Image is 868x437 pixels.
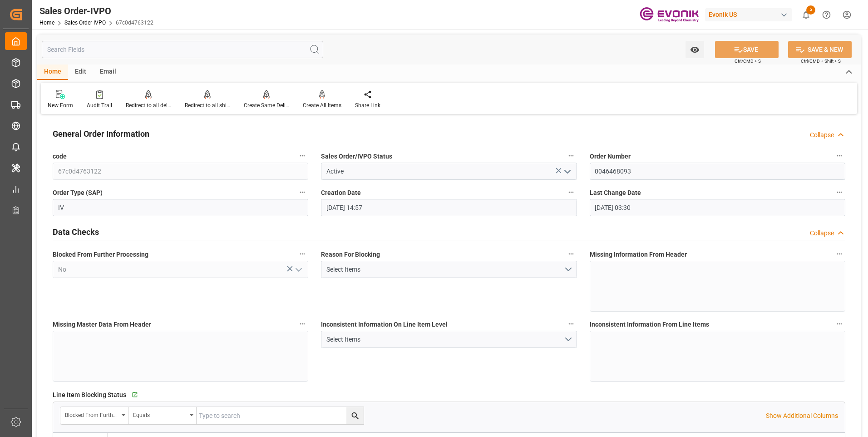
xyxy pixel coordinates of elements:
[321,331,577,348] button: open menu
[560,164,573,179] button: open menu
[128,407,197,424] button: open menu
[796,5,816,25] button: show 5 new notifications
[346,407,364,424] button: search button
[60,407,128,424] button: open menu
[296,318,308,330] button: Missing Master Data From Header
[590,152,631,161] span: Order Number
[64,20,106,26] a: Sales Order-IVPO
[590,320,709,329] span: Inconsistent Information From Line Items
[565,186,577,198] button: Creation Date
[833,318,845,330] button: Inconsistent Information From Line Items
[590,199,845,216] input: DD.MM.YYYY HH:MM
[810,228,834,238] div: Collapse
[296,248,308,260] button: Blocked From Further Processing
[321,152,392,161] span: Sales Order/IVPO Status
[42,41,323,58] input: Search Fields
[303,101,341,109] div: Create All Items
[565,248,577,260] button: Reason For Blocking
[640,7,699,23] img: Evonik-brand-mark-Deep-Purple-RGB.jpeg_1700498283.jpeg
[53,226,99,238] h2: Data Checks
[686,41,704,58] button: open menu
[321,188,361,198] span: Creation Date
[816,5,837,25] button: Help Center
[766,411,838,421] p: Show Additional Columns
[65,409,118,419] div: Blocked From Further Processing
[326,335,564,344] div: Select Items
[126,101,171,109] div: Redirect to all deliveries
[53,188,103,198] span: Order Type (SAP)
[291,263,305,277] button: open menu
[68,65,93,80] div: Edit
[326,265,564,274] div: Select Items
[788,41,852,58] button: SAVE & NEW
[296,150,308,162] button: code
[53,320,151,329] span: Missing Master Data From Header
[801,58,841,65] span: Ctrl/CMD + Shift + S
[197,407,364,424] input: Type to search
[321,199,577,216] input: DD.MM.YYYY HH:MM
[705,6,796,23] button: Evonik US
[185,101,230,109] div: Redirect to all shipments
[565,318,577,330] button: Inconsistent Information On Line Item Level
[87,101,112,109] div: Audit Trail
[53,128,149,140] h2: General Order Information
[321,250,380,259] span: Reason For Blocking
[590,250,687,259] span: Missing Information From Header
[321,261,577,278] button: open menu
[565,150,577,162] button: Sales Order/IVPO Status
[48,101,73,109] div: New Form
[833,248,845,260] button: Missing Information From Header
[39,4,153,18] div: Sales Order-IVPO
[244,101,289,109] div: Create Same Delivery Date
[296,186,308,198] button: Order Type (SAP)
[810,130,834,140] div: Collapse
[806,5,815,15] span: 5
[705,8,792,21] div: Evonik US
[321,320,448,329] span: Inconsistent Information On Line Item Level
[39,20,54,26] a: Home
[53,250,148,259] span: Blocked From Further Processing
[133,409,187,419] div: Equals
[53,390,126,400] span: Line Item Blocking Status
[53,152,67,161] span: code
[590,188,641,198] span: Last Change Date
[37,65,68,80] div: Home
[735,58,761,65] span: Ctrl/CMD + S
[715,41,779,58] button: SAVE
[833,186,845,198] button: Last Change Date
[355,101,380,109] div: Share Link
[833,150,845,162] button: Order Number
[93,65,123,80] div: Email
